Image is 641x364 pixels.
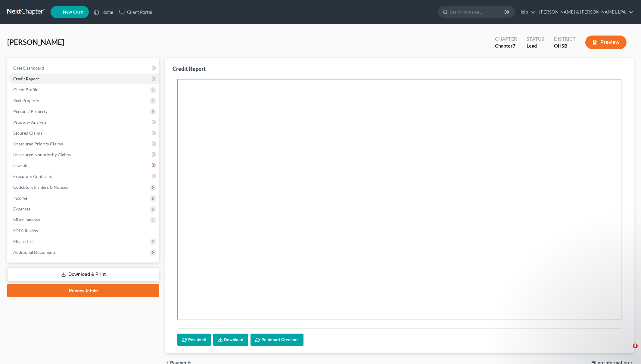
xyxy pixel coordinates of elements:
span: Real Property [13,98,39,103]
span: 5 [633,344,638,348]
div: Credit Report [173,65,206,72]
span: Expenses [13,206,30,211]
span: Executory Contracts [13,174,52,179]
a: Secured Claims [8,128,159,138]
span: 7 [513,43,515,48]
button: Re-Import Creditors [250,334,303,346]
button: Preview [585,36,627,49]
a: Download & Print [7,267,159,282]
span: Means Test [13,239,34,244]
span: Codebtors Insiders & Notices [13,185,68,190]
span: Unsecured Nonpriority Claims [13,152,71,157]
a: Executory Contracts [8,171,159,182]
span: Additional Documents [13,250,56,255]
span: Lawsuits [13,163,30,168]
a: Home [91,7,116,17]
input: Search by name... [450,6,505,17]
a: Review & File [7,284,159,297]
span: New Case [63,10,83,14]
a: [PERSON_NAME] & [PERSON_NAME], LPA [536,7,633,17]
span: Income [13,195,27,201]
span: Property Analysis [13,120,47,125]
span: Miscellaneous [13,217,40,222]
span: Credit Report [13,76,39,81]
button: Resubmit [177,334,211,346]
span: Personal Property [13,109,48,114]
span: Secured Claims [13,130,42,135]
div: OHSB [554,42,576,49]
a: Help [515,7,536,17]
div: District [554,36,576,42]
a: Case Dashboard [8,63,159,73]
div: Status [527,36,544,42]
span: [PERSON_NAME] [7,38,64,46]
div: Chapter [495,42,517,49]
a: Credit Report [8,73,159,84]
span: Unsecured Priority Claims [13,141,63,146]
a: SOFA Review [8,225,159,236]
span: SOFA Review [13,228,38,233]
a: Unsecured Priority Claims [8,138,159,149]
a: Property Analysis [8,117,159,128]
a: Client Portal [116,7,155,17]
div: Chapter [495,36,517,42]
a: Unsecured Nonpriority Claims [8,149,159,160]
span: Client Profile [13,87,38,92]
iframe: Intercom live chat [621,344,635,358]
a: Download [213,334,248,346]
a: Lawsuits [8,160,159,171]
div: Lead [527,42,544,49]
span: Case Dashboard [13,65,44,70]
